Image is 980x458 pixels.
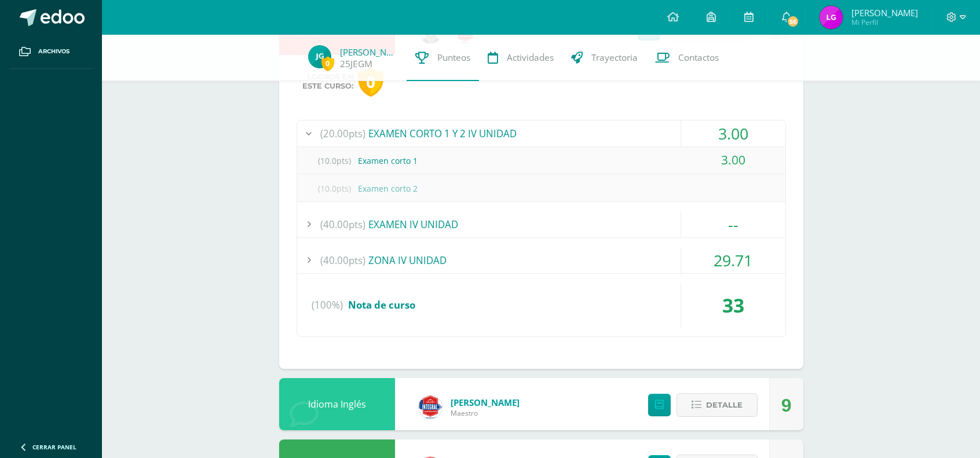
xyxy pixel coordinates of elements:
div: ZONA IV UNIDAD [297,247,785,273]
div: 3.00 [681,147,785,173]
div: EXAMEN CORTO 1 Y 2 IV UNIDAD [297,120,785,146]
button: Detalle [677,393,758,417]
span: (40.00pts) [320,211,365,237]
a: [PERSON_NAME] [340,46,398,58]
img: 4b2af9ba8d3281b5d14c336a7270574c.png [419,395,442,419]
span: 56 [787,15,799,28]
div: EXAMEN IV UNIDAD [297,211,785,237]
span: Mi Perfil [851,17,918,27]
div: Examen corto 2 [297,175,785,201]
div: 0 [358,67,383,97]
span: [PERSON_NAME] [851,7,918,19]
span: Logros en este curso: [302,72,353,91]
span: Contactos [678,52,719,64]
a: Archivos [9,35,93,69]
span: [PERSON_NAME] [451,397,520,408]
div: 9 [781,379,792,431]
img: 4a7bd1a58a7b4fcb7b8ac35154caa5d1.png [308,45,331,68]
a: 25JEGM [340,58,372,70]
span: Detalle [706,394,743,416]
span: (100%) [312,283,343,327]
div: Idioma Inglés [279,378,395,430]
div: -- [681,211,785,237]
div: 29.71 [681,247,785,273]
span: Maestro [451,408,520,418]
a: Trayectoria [562,35,646,81]
div: 3.00 [681,120,785,146]
span: Archivos [38,47,70,56]
span: Trayectoria [591,52,638,64]
div: 33 [681,283,785,327]
span: (20.00pts) [320,120,365,146]
span: Punteos [437,52,470,64]
span: 0 [321,56,334,71]
a: Punteos [407,35,479,81]
div: Examen corto 1 [297,148,785,174]
span: Cerrar panel [32,443,76,451]
span: (10.0pts) [312,175,358,201]
span: Nota de curso [348,298,415,312]
span: (10.0pts) [312,148,358,174]
span: (40.00pts) [320,247,365,273]
span: Actividades [507,52,554,64]
a: Actividades [479,35,562,81]
img: 7b1c04f655ab4040af238b100e613269.png [820,6,843,29]
a: Contactos [646,35,727,81]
